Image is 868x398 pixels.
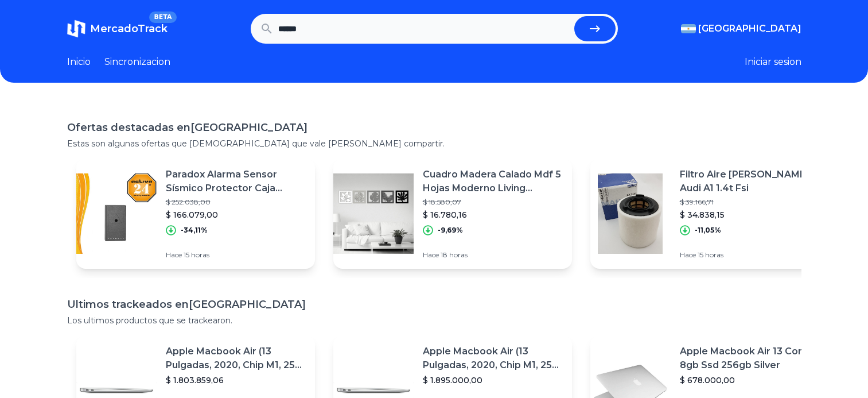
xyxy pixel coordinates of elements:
p: Los ultimos productos que se trackearon. [67,315,801,326]
a: Sincronizacion [104,55,170,69]
p: Hace 15 horas [680,250,820,260]
p: $ 18.580,07 [423,198,563,207]
img: Featured image [333,173,414,254]
img: MercadoTrack [67,20,85,38]
p: Apple Macbook Air 13 Core I5 8gb Ssd 256gb Silver [680,345,820,372]
h1: Ofertas destacadas en [GEOGRAPHIC_DATA] [67,119,801,136]
img: Featured image [76,173,157,254]
span: BETA [149,11,176,23]
p: Estas son algunas ofertas que [DEMOGRAPHIC_DATA] que vale [PERSON_NAME] compartir. [67,138,801,149]
p: -9,69% [438,226,463,235]
button: Iniciar sesion [745,55,801,69]
p: Hace 15 horas [166,250,306,260]
p: $ 252.038,00 [166,198,306,207]
p: -34,11% [181,226,208,235]
p: $ 16.780,16 [423,209,563,221]
p: Cuadro Madera Calado Mdf 5 Hojas Moderno Living Decorativo Imback Cc-00012 Color Degrade [423,168,563,195]
img: Argentina [681,24,696,33]
p: $ 39.166,71 [680,198,820,207]
a: Featured imageParadox Alarma Sensor Sísmico Protector Caja Fuerte$ 252.038,00$ 166.079,00-34,11%H... [76,159,315,269]
span: MercadoTrack [90,22,168,35]
a: Featured imageCuadro Madera Calado Mdf 5 Hojas Moderno Living Decorativo Imback Cc-00012 Color De... [333,159,572,269]
p: -11,05% [695,226,721,235]
p: $ 166.079,00 [166,209,306,221]
h1: Ultimos trackeados en [GEOGRAPHIC_DATA] [67,296,801,312]
p: $ 34.838,15 [680,209,820,221]
a: Inicio [67,55,91,69]
p: $ 678.000,00 [680,374,820,386]
p: Paradox Alarma Sensor Sísmico Protector Caja Fuerte [166,168,306,195]
a: MercadoTrackBETA [67,20,168,38]
p: Filtro Aire [PERSON_NAME] Audi A1 1.4t Fsi [680,168,820,195]
img: Featured image [590,173,671,254]
p: $ 1.895.000,00 [423,374,563,386]
button: [GEOGRAPHIC_DATA] [681,22,801,36]
span: [GEOGRAPHIC_DATA] [698,22,801,36]
p: Apple Macbook Air (13 Pulgadas, 2020, Chip M1, 256 Gb De Ssd, 8 Gb De Ram) - Plata [423,345,563,372]
a: Featured imageFiltro Aire [PERSON_NAME] Audi A1 1.4t Fsi$ 39.166,71$ 34.838,15-11,05%Hace 15 horas [590,159,829,269]
p: Hace 18 horas [423,250,563,260]
p: Apple Macbook Air (13 Pulgadas, 2020, Chip M1, 256 Gb De Ssd, 8 Gb De Ram) - Plata [166,345,306,372]
p: $ 1.803.859,06 [166,374,306,386]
